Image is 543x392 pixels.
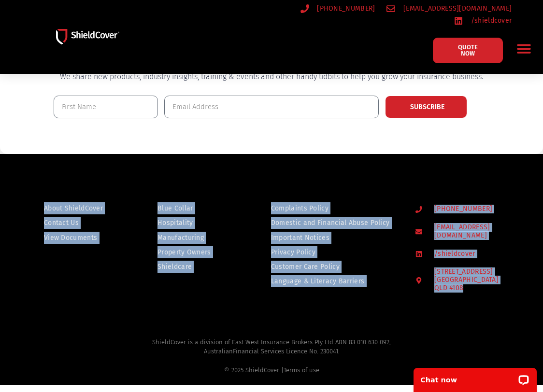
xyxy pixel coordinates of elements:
span: Financial Services Licence No. 230041. [233,348,340,355]
a: View Documents [44,232,116,244]
span: Domestic and Financial Abuse Policy [271,217,390,229]
span: /shieldcover [469,14,512,27]
div: Menu Toggle [513,37,535,60]
div: © 2025 ShieldCover | [17,365,526,375]
span: /shieldcover [432,250,475,258]
span: Manufacturing [157,232,204,244]
a: /shieldcover [454,14,512,27]
a: QUOTE NOW [433,38,503,63]
span: [EMAIL_ADDRESS][DOMAIN_NAME] [401,2,512,14]
a: Property Owners [157,246,229,258]
a: Complaints Policy [271,202,397,214]
a: [EMAIL_ADDRESS][DOMAIN_NAME] [415,224,532,240]
a: Hospitality [157,217,229,229]
span: Shieldcare [157,261,192,273]
a: Terms of use [284,366,319,374]
button: SUBSCRIBE [385,96,467,118]
span: Complaints Policy [271,202,329,214]
a: [PHONE_NUMBER] [415,205,532,213]
div: QLD 4108 [434,284,499,293]
div: Australian [17,347,526,375]
a: [EMAIL_ADDRESS][DOMAIN_NAME] [386,2,512,14]
span: [PHONE_NUMBER] [432,205,492,213]
h3: We share new products, industry insights, training & events and other handy tidbits to help you g... [54,73,489,81]
span: About ShieldCover [44,202,103,214]
span: Contact Us [44,217,79,229]
div: [GEOGRAPHIC_DATA] [434,276,499,293]
span: Language & Literacy Barriers [271,275,364,287]
a: Shieldcare [157,261,229,273]
span: Important Notices [271,232,329,244]
a: Privacy Policy [271,246,397,258]
a: About ShieldCover [44,202,116,214]
span: Hospitality [157,217,193,229]
a: Important Notices [271,232,397,244]
h2: ShieldCover is a division of East West Insurance Brokers Pty Ltd ABN 83 010 630 092, [17,337,526,375]
span: [STREET_ADDRESS] [432,268,499,292]
span: QUOTE NOW [456,44,480,56]
a: Contact Us [44,217,116,229]
a: [PHONE_NUMBER] [300,2,375,14]
span: Property Owners [157,246,211,258]
input: Email Address [164,96,379,118]
a: Language & Literacy Barriers [271,275,397,287]
span: SUBSCRIBE [410,104,444,111]
a: /shieldcover [415,250,532,258]
input: First Name [54,96,158,118]
span: Privacy Policy [271,246,315,258]
a: Manufacturing [157,232,229,244]
iframe: LiveChat chat widget [407,362,543,392]
img: Shield-Cover-Underwriting-Australia-logo-full [56,29,119,44]
span: Blue Collar [157,202,193,214]
span: [PHONE_NUMBER] [314,2,375,14]
a: Customer Care Policy [271,261,397,273]
span: View Documents [44,232,97,244]
span: Customer Care Policy [271,261,340,273]
a: Domestic and Financial Abuse Policy [271,217,397,229]
span: [EMAIL_ADDRESS][DOMAIN_NAME] [432,224,532,240]
a: Blue Collar [157,202,229,214]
